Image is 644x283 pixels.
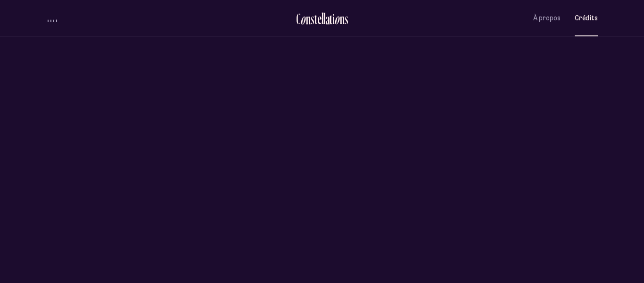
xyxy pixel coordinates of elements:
[323,11,325,26] div: l
[340,11,345,26] div: n
[314,11,317,26] div: t
[325,11,330,26] div: a
[575,7,598,29] button: Crédits
[317,11,322,26] div: e
[306,11,311,26] div: n
[575,14,598,22] span: Crédits
[330,11,332,26] div: t
[533,7,561,29] button: À propos
[322,11,323,26] div: l
[311,11,314,26] div: s
[296,11,300,26] div: C
[332,11,335,26] div: i
[533,14,561,22] span: À propos
[345,11,348,26] div: s
[300,11,306,26] div: o
[46,13,58,23] button: volume audio
[334,11,340,26] div: o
